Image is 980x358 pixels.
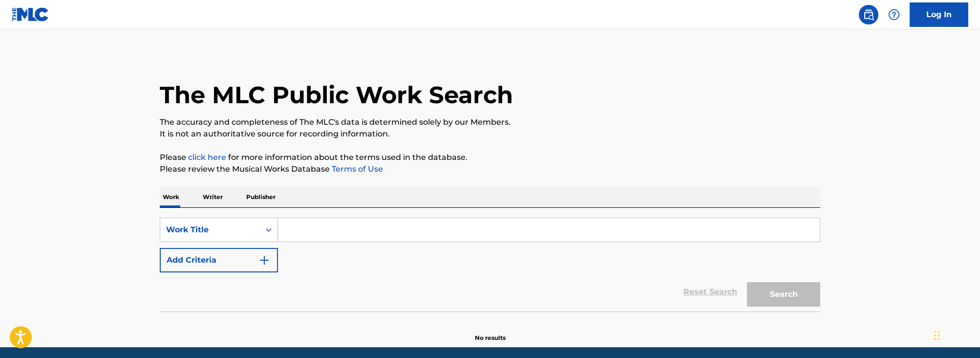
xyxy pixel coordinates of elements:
p: Writer [200,187,226,207]
p: No results [475,322,506,342]
a: click here [188,153,226,162]
img: 9d2ae6d4665cec9f34b9.svg [258,254,270,266]
a: Log In [910,2,968,27]
a: Public Search [859,5,878,24]
p: The accuracy and completeness of The MLC's data is determined solely by our Members. [160,116,820,128]
img: help [888,9,900,21]
p: Work [160,187,182,207]
button: Add Criteria [160,248,278,272]
img: search [863,9,874,21]
div: Work Title [166,224,254,236]
p: Please for more information about the terms used in the database. [160,152,820,163]
p: It is not an authoritative source for recording information. [160,128,820,140]
div: Drag [934,321,940,350]
p: Publisher [243,187,278,207]
p: Please review the Musical Works Database [160,163,820,175]
h1: The MLC Public Work Search [160,80,513,110]
form: Search Form [160,218,820,312]
div: Help [884,5,904,24]
iframe: Chat Widget [931,311,980,358]
img: MLC Logo [12,7,49,22]
a: Terms of Use [330,164,383,174]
